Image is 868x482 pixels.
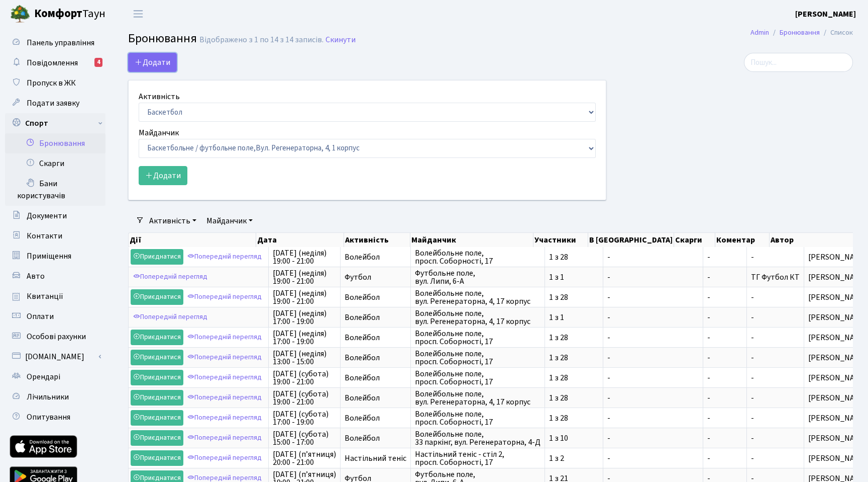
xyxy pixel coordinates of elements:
[27,311,54,322] span: Оплати
[5,113,105,133] a: Спорт
[607,374,699,382] span: -
[185,350,264,365] a: Попередній перегляд
[415,289,540,305] span: Волейбольне поле, вул. Регенераторна, 4, 17 корпус
[751,413,754,424] span: -
[607,414,699,422] span: -
[345,434,406,442] span: Волейбол
[27,271,45,282] span: Авто
[139,166,187,185] button: Додати
[533,233,588,247] th: Участники
[588,233,674,247] th: В [GEOGRAPHIC_DATA]
[273,410,336,426] span: [DATE] (субота) 17:00 - 19:00
[415,249,540,265] span: Волейбольне поле, просп. Соборності, 17
[808,293,868,301] span: [PERSON_NAME]
[5,306,105,327] a: Оплати
[27,230,62,242] span: Контакти
[131,330,183,345] a: Приєднатися
[27,291,63,302] span: Квитанції
[707,313,742,322] span: -
[674,233,715,247] th: Скарги
[131,350,183,365] a: Приєднатися
[751,372,754,383] span: -
[607,394,699,402] span: -
[34,6,105,23] span: Таун
[707,253,742,261] span: -
[199,35,323,45] div: Відображено з 1 по 14 з 14 записів.
[273,249,336,265] span: [DATE] (неділя) 19:00 - 21:00
[345,313,406,322] span: Волейбол
[751,433,754,444] span: -
[27,391,69,403] span: Лічильники
[139,127,179,139] label: Майданчик
[808,334,868,342] span: [PERSON_NAME]
[808,454,868,462] span: [PERSON_NAME]
[415,450,540,466] span: Настільний теніс - стіл 2, просп. Соборності, 17
[607,293,699,301] span: -
[410,233,533,247] th: Майданчик
[345,454,406,462] span: Настільний теніс
[131,410,183,426] a: Приєднатися
[549,293,599,301] span: 1 з 28
[5,387,105,407] a: Лічильники
[94,58,102,67] div: 4
[415,269,540,285] span: Футбольне поле, вул. Липи, 6-А
[549,354,599,362] span: 1 з 28
[131,370,183,385] a: Приєднатися
[128,30,197,47] span: Бронювання
[185,390,264,406] a: Попередній перегляд
[5,246,105,266] a: Приміщення
[607,253,699,261] span: -
[5,226,105,246] a: Контакти
[780,27,820,38] a: Бронювання
[549,414,599,422] span: 1 з 28
[345,414,406,422] span: Волейбол
[5,327,105,347] a: Особові рахунки
[415,410,540,426] span: Волейбольне поле, просп. Соборності, 17
[131,309,210,325] a: Попередній перегляд
[707,293,742,301] span: -
[131,289,183,305] a: Приєднатися
[549,313,599,322] span: 1 з 1
[707,434,742,442] span: -
[415,430,540,446] span: Волейбольне поле, 33 паркінг, вул. Регенераторна, 4-Д
[27,77,76,89] span: Пропуск в ЖК
[751,272,800,283] span: ТГ Футбол КТ
[345,394,406,402] span: Волейбол
[549,334,599,342] span: 1 з 28
[5,367,105,387] a: Орендарі
[5,73,105,93] a: Пропуск в ЖК
[185,410,264,426] a: Попередній перегляд
[131,249,183,265] a: Приєднатися
[273,289,336,305] span: [DATE] (неділя) 19:00 - 21:00
[34,6,82,22] b: Комфорт
[273,269,336,285] span: [DATE] (неділя) 19:00 - 21:00
[27,57,78,68] span: Повідомлення
[549,273,599,281] span: 1 з 1
[415,350,540,366] span: Волейбольне поле, просп. Соборності, 17
[5,93,105,113] a: Подати заявку
[5,206,105,226] a: Документи
[185,450,264,466] a: Попередній перегляд
[415,330,540,346] span: Волейбольне поле, просп. Соборності, 17
[273,350,336,366] span: [DATE] (неділя) 13:00 - 15:00
[185,370,264,385] a: Попередній перегляд
[129,233,256,247] th: Дії
[549,253,599,261] span: 1 з 28
[707,334,742,342] span: -
[325,35,356,45] a: Скинути
[5,33,105,53] a: Панель управління
[607,334,699,342] span: -
[273,330,336,346] span: [DATE] (неділя) 17:00 - 19:00
[751,252,754,263] span: -
[808,253,868,261] span: [PERSON_NAME]
[415,309,540,326] span: Волейбольне поле, вул. Регенераторна, 4, 17 корпус
[415,390,540,406] span: Волейбольне поле, вул. Регенераторна, 4, 17 корпус
[744,53,853,72] input: Пошук...
[5,153,105,174] a: Скарги
[345,273,406,281] span: Футбол
[607,273,699,281] span: -
[607,313,699,322] span: -
[345,334,406,342] span: Волейбол
[707,414,742,422] span: -
[707,354,742,362] span: -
